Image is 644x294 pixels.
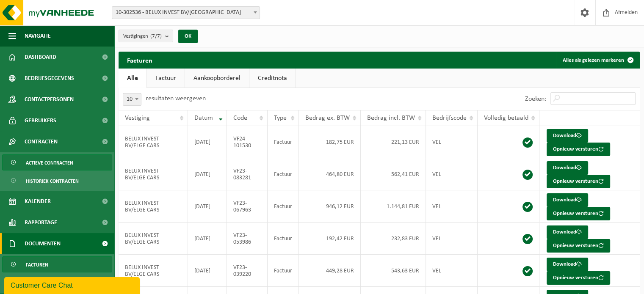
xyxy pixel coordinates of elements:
span: 10 [123,93,141,105]
span: Bedrag ex. BTW [305,115,350,121]
td: Factuur [268,158,299,190]
button: Vestigingen(7/7) [119,30,173,42]
span: Kalender [25,191,51,212]
td: [DATE] [188,158,227,190]
td: VEL [426,126,478,158]
td: Factuur [268,255,299,287]
td: VF24-101530 [227,126,268,158]
td: [DATE] [188,223,227,255]
a: Facturen [2,256,112,272]
span: Contactpersonen [25,89,74,110]
span: Navigatie [25,25,51,47]
button: OK [178,30,198,43]
span: Historiek contracten [26,173,79,189]
td: VEL [426,158,478,190]
a: Download [547,225,588,239]
label: Zoeken: [525,96,546,102]
span: 10-302536 - BELUX INVEST BV/ELGE CARS - HALLE [112,6,260,19]
td: [DATE] [188,126,227,158]
a: Historiek contracten [2,173,112,189]
span: Gebruikers [25,110,56,131]
td: VF23-039220 [227,255,268,287]
td: VF23-053986 [227,223,268,255]
span: Vestiging [125,115,150,121]
count: (7/7) [150,33,162,39]
span: Contracten [25,131,58,152]
td: 232,83 EUR [361,223,426,255]
span: Bedrag incl. BTW [367,115,415,121]
span: Documenten [25,233,61,254]
span: Bedrijfscode [432,115,467,121]
td: 182,75 EUR [299,126,361,158]
td: VEL [426,255,478,287]
td: VEL [426,223,478,255]
a: Creditnota [249,69,296,88]
td: BELUX INVEST BV/ELGE CARS [119,190,188,223]
a: Download [547,129,588,143]
td: 449,28 EUR [299,255,361,287]
span: Actieve contracten [26,155,73,171]
button: Opnieuw versturen [547,207,610,220]
button: Opnieuw versturen [547,175,610,188]
span: 10 [123,93,141,106]
td: 221,13 EUR [361,126,426,158]
a: Download [547,258,588,271]
button: Opnieuw versturen [547,239,610,253]
a: Download [547,161,588,175]
span: Facturen [26,257,48,273]
span: 10-302536 - BELUX INVEST BV/ELGE CARS - HALLE [112,7,260,19]
span: Dashboard [25,47,56,68]
button: Opnieuw versturen [547,271,610,285]
td: 562,41 EUR [361,158,426,190]
span: Type [274,115,287,121]
td: BELUX INVEST BV/ELGE CARS [119,126,188,158]
button: Alles als gelezen markeren [556,52,639,69]
span: Volledig betaald [484,115,528,121]
td: [DATE] [188,255,227,287]
td: Factuur [268,223,299,255]
td: Factuur [268,190,299,223]
label: resultaten weergeven [146,95,206,102]
td: VEL [426,190,478,223]
button: Opnieuw versturen [547,143,610,156]
span: Rapportage [25,212,57,233]
a: Alle [119,69,146,88]
td: 1.144,81 EUR [361,190,426,223]
a: Aankoopborderel [185,69,249,88]
a: Documenten [2,275,112,291]
span: Code [233,115,247,121]
td: BELUX INVEST BV/ELGE CARS [119,255,188,287]
h2: Facturen [119,52,161,68]
td: VF23-083281 [227,158,268,190]
span: Datum [194,115,213,121]
td: VF23-067963 [227,190,268,223]
td: BELUX INVEST BV/ELGE CARS [119,158,188,190]
td: 543,63 EUR [361,255,426,287]
a: Download [547,193,588,207]
td: 464,80 EUR [299,158,361,190]
span: Documenten [26,275,57,291]
td: Factuur [268,126,299,158]
a: Factuur [147,69,185,88]
td: BELUX INVEST BV/ELGE CARS [119,223,188,255]
td: 192,42 EUR [299,223,361,255]
span: Bedrijfsgegevens [25,68,74,89]
td: [DATE] [188,190,227,223]
a: Actieve contracten [2,154,112,170]
span: Vestigingen [123,30,162,43]
td: 946,12 EUR [299,190,361,223]
iframe: chat widget [4,275,141,294]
